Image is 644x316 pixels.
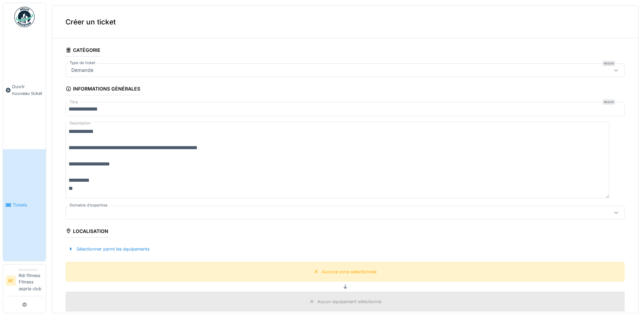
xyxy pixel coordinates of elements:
[68,99,79,105] label: Titre
[66,45,100,57] div: Catégorie
[66,226,108,238] div: Localisation
[3,149,46,261] a: Tickets
[68,60,97,66] label: Type de ticket
[6,276,16,286] li: RF
[12,83,43,96] span: Ouvrir nouveau ticket
[3,31,46,149] a: Ouvrir nouveau ticket
[603,99,615,105] div: Requis
[68,119,92,127] label: Description
[13,202,43,208] span: Tickets
[322,269,376,275] div: Aucune zone sélectionnée
[69,66,96,74] div: Demande
[66,244,152,254] div: Sélectionner parmi les équipements
[68,202,109,208] label: Domaine d'expertise
[19,267,43,272] div: Demandeur
[52,6,638,38] div: Créer un ticket
[19,267,43,295] li: Rdi fitness Fitness aspria club
[14,7,35,27] img: Badge_color-CXgf-gQk.svg
[66,84,140,95] div: Informations générales
[603,61,615,66] div: Requis
[317,298,381,305] div: Aucun équipement sélectionné
[6,267,43,296] a: RF DemandeurRdi fitness Fitness aspria club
